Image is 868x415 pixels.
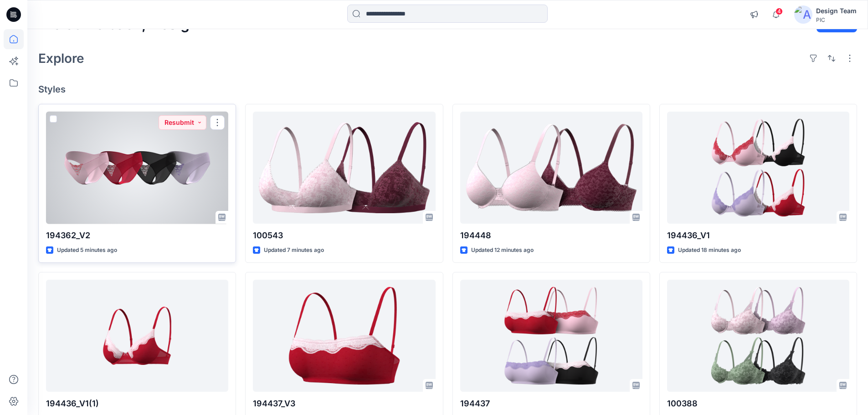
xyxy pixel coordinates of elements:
a: 194436_V1(1) [46,280,228,392]
a: 100543 [253,112,435,224]
p: 194436_V1(1) [46,397,228,410]
a: 194436_V1 [667,112,849,224]
p: 194437 [460,397,642,410]
h4: Styles [38,84,857,95]
a: 194448 [460,112,642,224]
p: 194436_V1 [667,229,849,242]
a: 100388 [667,280,849,392]
p: 194362_V2 [46,229,228,242]
p: Updated 12 minutes ago [471,246,534,255]
p: Updated 7 minutes ago [264,246,324,255]
img: avatar [794,5,812,24]
p: 194437_V3 [253,397,435,410]
a: 194437 [460,280,642,392]
p: Updated 5 minutes ago [57,246,117,255]
div: Design Team [816,5,857,16]
p: 100543 [253,229,435,242]
h2: Explore [38,51,84,66]
span: 4 [776,8,783,15]
p: Updated 18 minutes ago [678,246,741,255]
p: 194448 [460,229,642,242]
div: PIC [816,16,857,23]
p: 100388 [667,397,849,410]
a: 194362_V2 [46,112,228,224]
a: 194437_V3 [253,280,435,392]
